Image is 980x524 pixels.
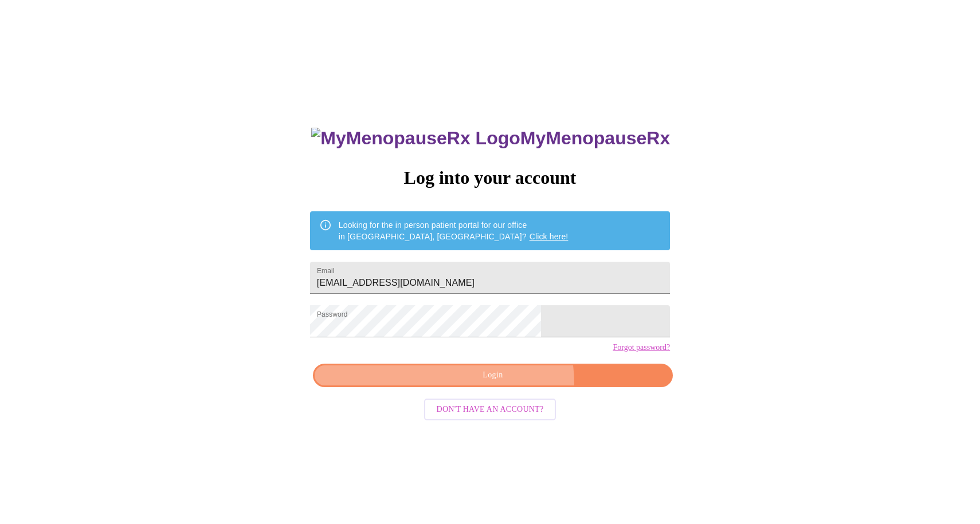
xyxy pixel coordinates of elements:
[311,128,670,149] h3: MyMenopauseRx
[530,232,569,241] a: Click here!
[339,215,569,247] div: Looking for the in person patient portal for our office in [GEOGRAPHIC_DATA], [GEOGRAPHIC_DATA]?
[311,128,520,149] img: MyMenopauseRx Logo
[421,403,559,413] a: Don't have an account?
[613,343,670,352] a: Forgot password?
[424,399,556,421] button: Don't have an account?
[313,364,673,387] button: Login
[437,403,544,417] span: Don't have an account?
[326,368,660,383] span: Login
[310,167,670,188] h3: Log into your account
